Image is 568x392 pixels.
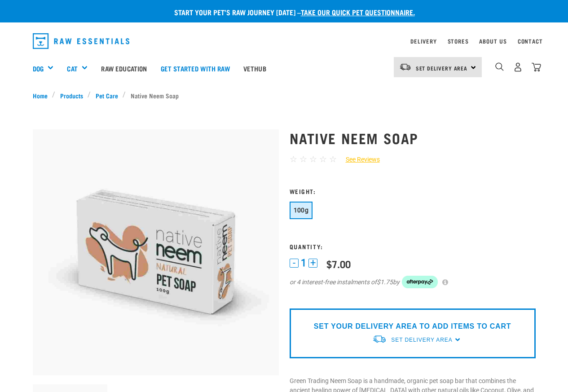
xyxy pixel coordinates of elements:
[518,40,543,43] a: Contact
[402,276,438,288] img: Afterpay
[290,202,313,219] button: 100g
[532,62,541,72] img: home-icon@2x.png
[309,154,317,164] span: ☆
[495,62,504,71] img: home-icon-1@2x.png
[33,91,53,100] a: Home
[337,155,380,164] a: See Reviews
[33,33,130,49] img: Raw Essentials Logo
[399,63,411,71] img: van-moving.png
[377,277,393,287] span: $1.75
[301,258,306,268] span: 1
[290,276,536,288] div: or 4 interest-free instalments of by
[55,91,88,100] a: Products
[329,154,337,164] span: ☆
[290,188,536,194] h3: Weight:
[33,129,279,375] img: Organic neem pet soap bar 100g green trading
[314,321,511,332] p: SET YOUR DELIVERY AREA TO ADD ITEMS TO CART
[299,154,307,164] span: ☆
[91,91,123,100] a: Pet Care
[513,62,523,72] img: user.png
[67,63,77,74] a: Cat
[154,50,237,86] a: Get started with Raw
[410,40,436,43] a: Delivery
[301,10,415,14] a: take our quick pet questionnaire.
[33,91,536,100] nav: breadcrumbs
[416,66,468,70] span: Set Delivery Area
[294,207,309,214] span: 100g
[33,63,44,74] a: Dog
[94,50,154,86] a: Raw Education
[448,40,469,43] a: Stores
[479,40,506,43] a: About Us
[290,259,299,268] button: -
[290,243,536,250] h3: Quantity:
[319,154,327,164] span: ☆
[26,30,543,53] nav: dropdown navigation
[372,335,387,344] img: van-moving.png
[237,50,273,86] a: Vethub
[308,259,317,268] button: +
[391,337,452,343] span: Set Delivery Area
[326,258,351,269] div: $7.00
[290,130,536,146] h1: Native Neem Soap
[290,154,297,164] span: ☆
